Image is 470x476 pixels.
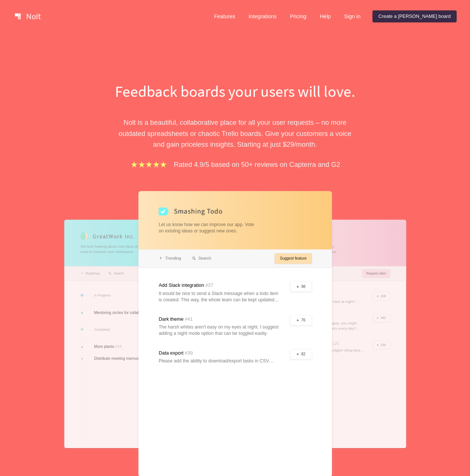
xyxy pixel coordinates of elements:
[243,10,282,22] a: Integrations
[174,159,340,170] p: Rated 4.9/5 based on 50+ reviews on Capterra and G2
[130,160,168,169] img: stars.b067e34983.png
[107,117,364,150] p: Nolt is a beautiful, collaborative place for all your user requests – no more outdated spreadshee...
[284,10,312,22] a: Pricing
[373,10,457,22] a: Create a [PERSON_NAME] board
[208,10,241,22] a: Features
[338,10,367,22] a: Sign in
[314,10,337,22] a: Help
[107,80,364,102] h1: Feedback boards your users will love.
